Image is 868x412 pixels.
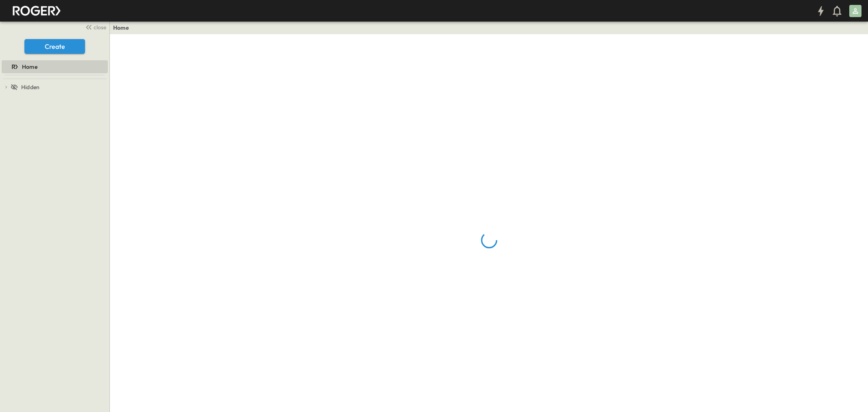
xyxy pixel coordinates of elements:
[94,23,106,31] span: close
[2,61,106,72] a: Home
[113,24,129,32] a: Home
[21,83,39,91] span: Hidden
[24,39,85,54] button: Create
[82,21,108,33] button: close
[113,24,134,32] nav: breadcrumbs
[22,63,37,71] span: Home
